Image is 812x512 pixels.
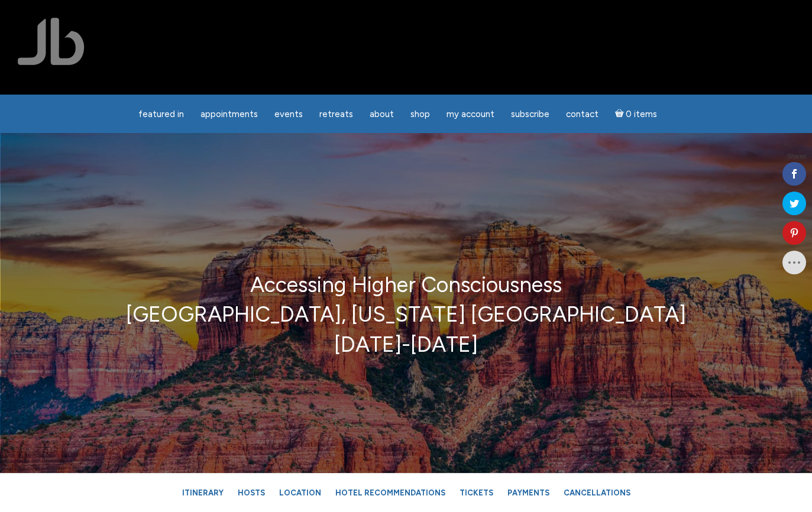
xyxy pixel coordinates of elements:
a: Cancellations [558,482,636,503]
a: Tickets [454,482,499,503]
span: featured in [138,109,184,119]
span: Events [274,109,303,119]
img: Jamie Butler. The Everyday Medium [18,18,85,65]
span: Contact [566,109,599,119]
span: Shop [410,109,430,119]
a: Cart0 items [608,102,665,126]
a: Appointments [193,103,265,126]
a: Shop [403,103,437,126]
span: My Account [447,109,494,119]
a: Hotel Recommendations [329,482,451,503]
p: Accessing Higher Consciousness [GEOGRAPHIC_DATA], [US_STATE] [GEOGRAPHIC_DATA] [DATE]-[DATE] [41,270,772,359]
span: About [370,109,394,119]
span: Retreats [319,109,353,119]
a: Contact [559,103,606,126]
a: Events [267,103,310,126]
a: Location [273,482,327,503]
a: Retreats [312,103,360,126]
a: featured in [131,103,191,126]
a: Subscribe [504,103,557,126]
span: Subscribe [511,109,549,119]
a: Hosts [232,482,271,503]
span: 0 items [626,110,657,119]
a: Payments [502,482,555,503]
span: Shares [787,154,806,160]
a: Itinerary [176,482,229,503]
span: Appointments [200,109,258,119]
a: About [363,103,401,126]
i: Cart [615,109,626,119]
a: My Account [439,103,502,126]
